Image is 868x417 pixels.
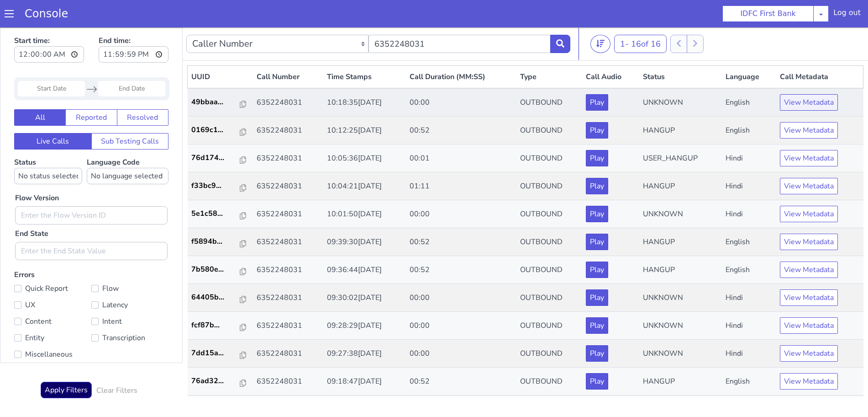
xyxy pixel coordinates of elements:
[323,257,406,284] td: 09:30:02[DATE]
[65,82,117,98] button: Reported
[722,173,777,201] td: Hindi
[14,271,91,284] label: UX
[323,89,406,117] td: 10:12:25[DATE]
[191,236,249,247] a: 7b580e...
[191,320,249,331] a: 7dd15a...
[586,346,608,362] button: Play
[586,150,608,167] button: Play
[722,117,777,145] td: Hindi
[191,97,240,108] p: 0169c1...
[323,173,406,201] td: 10:01:50[DATE]
[188,38,253,61] th: UUID
[14,106,92,122] button: Live Calls
[253,61,323,89] td: 6352248031
[191,348,249,359] a: 76ad32...
[191,236,240,247] p: 7b580e...
[639,229,722,257] td: HANGUP
[406,201,516,229] td: 00:52
[41,354,92,371] button: Apply Filters
[191,320,240,331] p: 7dd15a...
[15,201,48,212] label: End State
[516,257,583,284] td: OUTBOUND
[91,288,168,300] label: Intent
[639,38,722,61] th: Status
[191,153,249,164] a: f33bc9...
[722,368,777,396] td: English
[323,312,406,340] td: 09:27:38[DATE]
[191,264,249,275] a: 64405b...
[14,7,79,20] a: Console
[780,290,838,306] button: View Metadata
[406,284,516,312] td: 00:00
[780,318,838,334] button: View Metadata
[253,145,323,173] td: 6352248031
[582,38,639,61] th: Call Audio
[722,340,777,368] td: English
[406,89,516,117] td: 00:52
[516,284,583,312] td: OUTBOUND
[99,5,168,38] label: End time:
[191,348,240,359] p: 76ad32...
[406,340,516,368] td: 00:52
[406,173,516,201] td: 00:00
[96,359,137,368] h6: Clear Filters
[722,145,777,173] td: Hindi
[722,201,777,229] td: English
[323,368,406,396] td: 09:15:24[DATE]
[91,255,168,267] label: Flow
[191,264,240,275] p: 64405b...
[406,312,516,340] td: 00:00
[631,11,661,22] span: 16 of 16
[516,145,583,173] td: OUTBOUND
[253,89,323,117] td: 6352248031
[87,140,168,157] select: Language Code
[639,312,722,340] td: UNKNOWN
[780,346,838,362] button: View Metadata
[323,61,406,89] td: 10:18:35[DATE]
[191,125,249,136] a: 76d174...
[639,257,722,284] td: UNKNOWN
[91,271,168,284] label: Latency
[780,234,838,251] button: View Metadata
[191,181,240,192] p: 5e1c58...
[191,125,240,136] p: 76d174...
[586,318,608,334] button: Play
[253,284,323,312] td: 6352248031
[15,214,168,233] input: Enter the End State Value
[14,304,91,317] label: Entity
[14,242,168,335] label: Errors
[99,19,168,35] input: End time:
[191,292,240,303] p: fcf87b...
[722,61,777,89] td: English
[98,53,165,69] input: End Date
[639,89,722,117] td: HANGUP
[586,290,608,306] button: Play
[18,53,85,69] input: Start Date
[191,208,240,219] p: f5894b...
[614,7,667,26] button: 1- 16of 16
[780,206,838,223] button: View Metadata
[191,208,249,219] a: f5894b...
[323,201,406,229] td: 09:39:30[DATE]
[586,234,608,251] button: Play
[586,95,608,111] button: Play
[516,89,583,117] td: OUTBOUND
[253,257,323,284] td: 6352248031
[368,7,551,26] input: Enter the Caller Number
[639,201,722,229] td: HANGUP
[639,368,722,396] td: HANGUP
[780,67,838,83] button: View Metadata
[780,150,838,167] button: View Metadata
[323,284,406,312] td: 09:28:29[DATE]
[586,178,608,195] button: Play
[516,61,583,89] td: OUTBOUND
[253,201,323,229] td: 6352248031
[639,145,722,173] td: HANGUP
[191,97,249,108] a: 0169c1...
[639,284,722,312] td: UNKNOWN
[722,312,777,340] td: Hindi
[406,117,516,145] td: 00:01
[253,312,323,340] td: 6352248031
[14,255,91,267] label: Quick Report
[406,38,516,61] th: Call Duration (MM:SS)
